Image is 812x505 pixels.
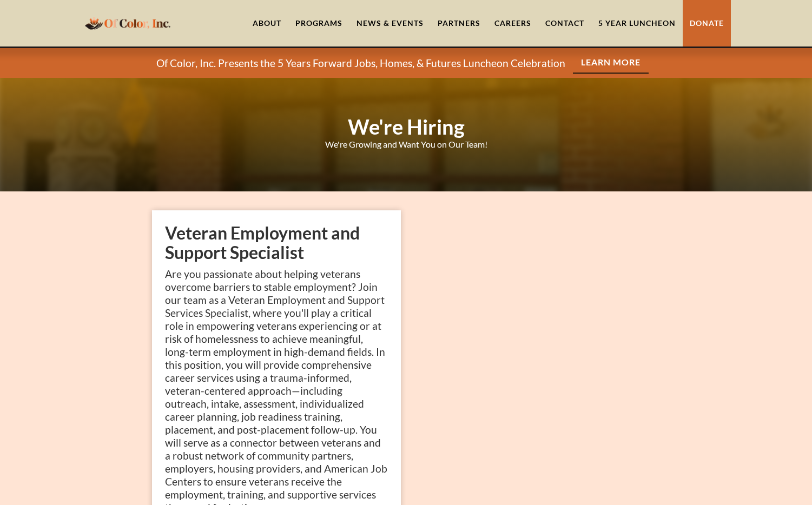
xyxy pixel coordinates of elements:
[156,57,565,70] p: Of Color, Inc. Presents the 5 Years Forward Jobs, Homes, & Futures Luncheon Celebration
[348,114,465,139] strong: We're Hiring
[325,139,487,150] div: We're Growing and Want You on Our Team!
[573,52,649,74] a: Learn More
[295,18,342,29] div: Programs
[82,10,174,36] a: home
[165,223,388,262] h2: Veteran Employment and Support Specialist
